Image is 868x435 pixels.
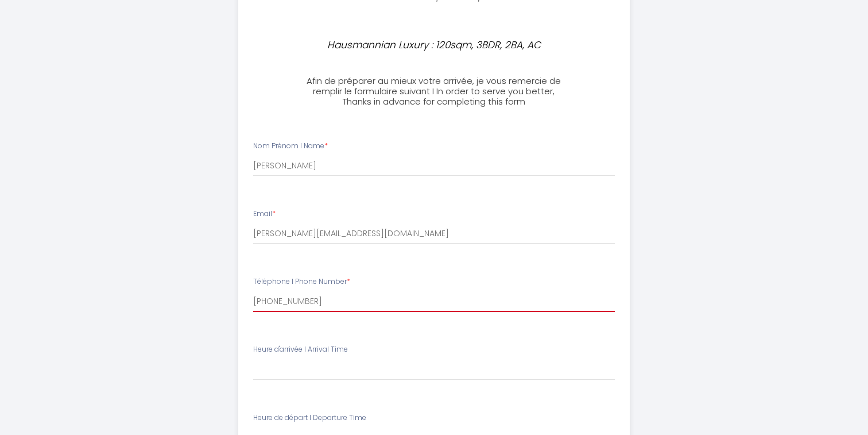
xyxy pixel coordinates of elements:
p: Hausmannian Luxury : 120sqm, 3BDR, 2BA, AC [311,37,557,53]
h3: Afin de préparer au mieux votre arrivée, je vous remercie de remplir le formulaire suivant I In o... [306,76,561,107]
label: Heure d'arrivée I Arrival Time [253,344,348,355]
label: Heure de départ I Departure Time [253,413,366,424]
label: Nom Prénom I Name [253,141,328,152]
label: Téléphone I Phone Number [253,276,350,287]
label: Email [253,209,276,220]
